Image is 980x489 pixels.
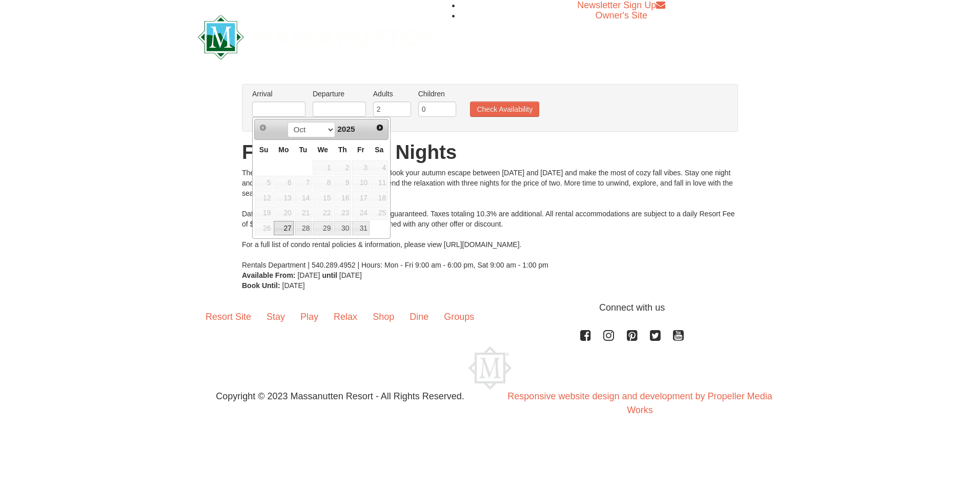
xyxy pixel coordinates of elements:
[313,221,333,235] a: 29
[242,271,296,279] strong: Available From:
[255,221,273,235] span: 26
[370,206,389,221] td: unAvailable
[352,160,370,175] span: 3
[198,301,782,315] p: Connect with us
[313,191,333,205] span: 15
[352,191,370,205] span: 17
[333,220,352,236] td: available
[295,221,312,235] a: 28
[190,390,490,403] p: Copyright © 2023 Massanutten Resort - All Rights Reserved.
[352,221,370,235] a: 31
[242,142,738,162] h1: Falling for More Nights
[352,176,370,190] span: 10
[337,125,355,133] span: 2025
[259,124,267,132] span: Prev
[294,206,313,221] td: unAvailable
[198,15,433,59] img: Massanutten Resort Logo
[470,101,539,117] button: Check Availability
[322,271,337,279] strong: until
[596,10,647,21] a: Owner's Site
[254,175,273,191] td: unAvailable
[371,191,388,205] span: 18
[312,160,333,175] td: unAvailable
[468,347,512,390] img: Massanutten Resort Logo
[299,146,307,154] span: Tuesday
[198,24,433,48] a: Massanutten Resort
[242,281,280,290] strong: Book Until:
[333,206,352,221] td: unAvailable
[282,281,305,290] span: [DATE]
[507,391,772,415] a: Responsive website design and development by Propeller Media Works
[294,220,313,236] td: available
[254,220,273,236] td: unAvailable
[293,301,326,333] a: Play
[294,190,313,206] td: unAvailable
[370,190,389,206] td: unAvailable
[352,190,370,206] td: unAvailable
[365,301,402,333] a: Shop
[254,206,273,221] td: unAvailable
[352,220,370,236] td: available
[357,146,364,154] span: Friday
[334,191,351,205] span: 16
[370,175,389,191] td: unAvailable
[352,206,370,220] span: 24
[326,301,365,333] a: Relax
[256,120,270,135] a: Prev
[436,301,482,333] a: Groups
[313,206,333,220] span: 22
[317,146,328,154] span: Wednesday
[294,175,313,191] td: unAvailable
[295,176,312,190] span: 7
[352,160,370,175] td: unAvailable
[371,160,388,175] span: 4
[274,221,293,235] a: 27
[295,191,312,205] span: 14
[339,271,362,279] span: [DATE]
[334,221,351,235] a: 30
[274,206,293,220] span: 20
[313,160,333,175] span: 1
[333,175,352,191] td: unAvailable
[295,206,312,220] span: 21
[371,176,388,190] span: 11
[373,120,387,135] a: Next
[313,176,333,190] span: 8
[338,146,347,154] span: Thursday
[259,301,293,333] a: Stay
[255,206,273,220] span: 19
[274,191,293,205] span: 13
[312,175,333,191] td: unAvailable
[376,124,384,132] span: Next
[198,301,259,333] a: Resort Site
[278,146,289,154] span: Monday
[242,168,738,270] div: The longer you stay, the more nights you get! Book your autumn escape between [DATE] and [DATE] a...
[255,191,273,205] span: 12
[252,89,305,99] label: Arrival
[313,89,366,99] label: Departure
[418,89,456,99] label: Children
[297,271,320,279] span: [DATE]
[334,160,351,175] span: 2
[375,146,383,154] span: Saturday
[402,301,436,333] a: Dine
[352,175,370,191] td: unAvailable
[273,220,294,236] td: available
[352,206,370,221] td: unAvailable
[273,206,294,221] td: unAvailable
[254,190,273,206] td: unAvailable
[334,176,351,190] span: 9
[312,190,333,206] td: unAvailable
[333,160,352,175] td: unAvailable
[334,206,351,220] span: 23
[273,190,294,206] td: unAvailable
[274,176,293,190] span: 6
[370,160,389,175] td: unAvailable
[333,190,352,206] td: unAvailable
[312,220,333,236] td: available
[255,176,273,190] span: 5
[273,175,294,191] td: unAvailable
[312,206,333,221] td: unAvailable
[259,146,269,154] span: Sunday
